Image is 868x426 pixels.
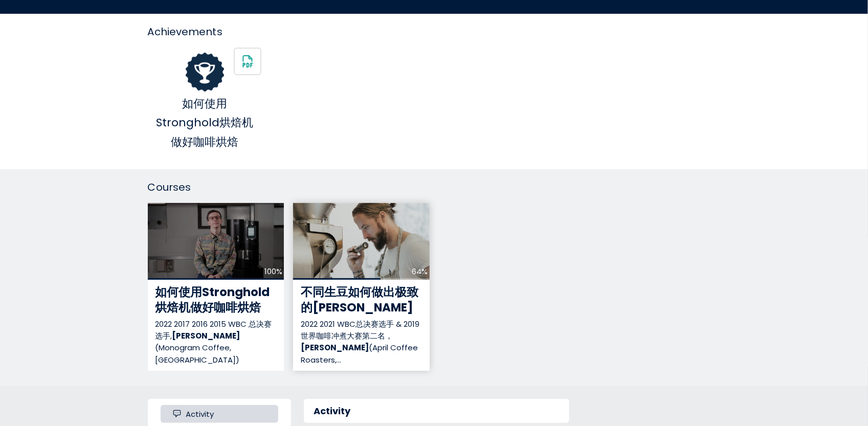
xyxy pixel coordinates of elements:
[186,408,214,420] span: Activity
[148,94,262,151] div: 如何使用Stronghold烘焙机做好咖啡烘焙
[148,180,191,194] span: Courses
[148,203,284,371] a: 100% 如何使用Stronghold烘焙机做好咖啡烘焙 2022 2017 2016 2015 WBC 总决赛选手,[PERSON_NAME](Monogram Coffee, [GEOGRA...
[148,25,222,39] span: Achievements
[235,49,260,74] img: School
[186,53,225,92] img: certificate.png
[172,330,240,341] b: [PERSON_NAME]
[301,342,369,353] b: [PERSON_NAME]
[301,284,418,316] span: 不同生豆如何做出极致的[PERSON_NAME]
[155,284,270,316] span: 如何使用Stronghold烘焙机做好咖啡烘焙
[264,265,282,277] div: 100%
[155,318,277,366] div: 2022 2017 2016 2015 WBC 总决赛选手, (Monogram Coffee, [GEOGRAPHIC_DATA])
[301,318,422,366] div: 2022 2021 WBC总决赛选手 & 2019 世界咖啡冲煮大赛第二名， (April Coffee Roasters, [GEOGRAPHIC_DATA])
[293,203,430,371] a: 64% 不同生豆如何做出极致的[PERSON_NAME] 2022 2021 WBC总决赛选手 & 2019 世界咖啡冲煮大赛第二名，[PERSON_NAME](April Coffee Roa...
[314,405,351,417] h3: Activity
[412,265,428,277] div: 64%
